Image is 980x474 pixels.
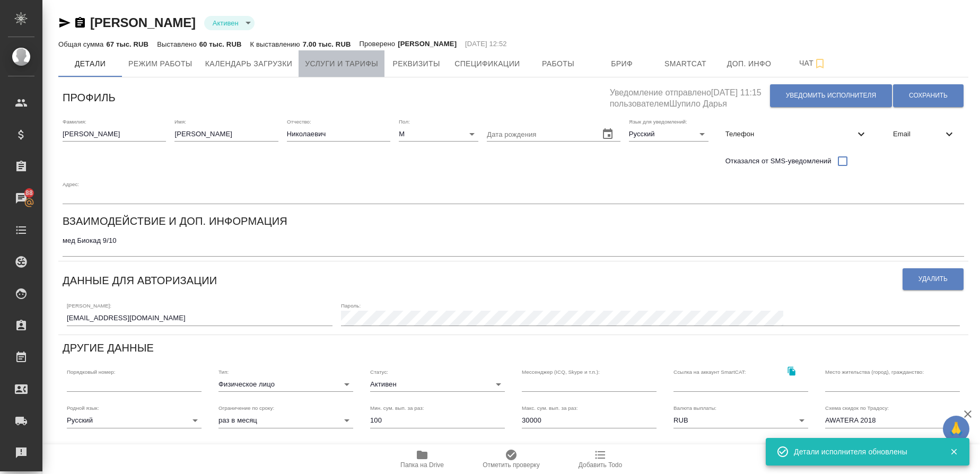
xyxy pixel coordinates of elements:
[597,57,647,71] span: Бриф
[399,119,410,124] label: Пол:
[63,119,86,124] label: Фамилия:
[65,57,116,71] span: Детали
[399,127,478,142] div: М
[174,119,186,124] label: Имя:
[825,406,889,411] label: Схема скидок по Традосу:
[660,57,711,71] span: Smartcat
[391,57,442,71] span: Реквизиты
[825,413,960,428] div: AWATERA 2018
[673,406,716,411] label: Валюта выплаты:
[770,84,892,107] button: Уведомить исполнителя
[204,16,255,30] div: Активен
[579,461,622,469] span: Добавить Todo
[813,57,826,70] svg: Подписаться
[341,303,361,309] label: Пароль:
[63,181,79,187] label: Адрес:
[522,406,578,411] label: Макс. сум. вып. за раз:
[885,122,964,146] div: Email
[305,57,378,71] span: Услуги и тарифы
[794,446,934,457] div: Детали исполнителя обновлены
[58,16,71,29] button: Скопировать ссылку для ЯМессенджера
[19,188,39,198] span: 88
[67,369,115,374] label: Порядковый номер:
[629,127,708,142] div: Русский
[400,461,444,469] span: Папка на Drive
[781,361,802,382] button: Скопировать ссылку
[943,447,965,457] button: Закрыть
[67,303,111,309] label: [PERSON_NAME]:
[63,272,217,289] h6: Данные для авторизации
[629,119,687,124] label: Язык для уведомлений:
[465,39,507,49] p: [DATE] 12:52
[218,369,229,374] label: Тип:
[398,39,457,49] p: [PERSON_NAME]
[610,82,769,110] h5: Уведомление отправлено [DATE] 11:15 пользователем Шупило Дарья
[218,413,353,428] div: раз в месяц
[90,15,196,30] a: [PERSON_NAME]
[157,40,199,48] p: Выставлено
[359,39,398,49] p: Проверено
[63,89,116,106] h6: Профиль
[106,40,148,48] p: 67 тыс. RUB
[725,129,855,139] span: Телефон
[522,369,600,374] label: Мессенджер (ICQ, Skype и т.п.):
[58,40,106,48] p: Общая сумма
[717,122,876,146] div: Телефон
[533,57,584,71] span: Работы
[250,40,302,48] p: К выставлению
[287,119,311,124] label: Отчество:
[63,339,154,356] h6: Другие данные
[378,444,467,474] button: Папка на Drive
[370,377,505,392] div: Активен
[209,19,242,28] button: Активен
[218,406,274,411] label: Ограничение по сроку:
[67,413,202,428] div: Русский
[199,40,242,48] p: 60 тыс. RUB
[370,369,388,374] label: Статус:
[63,213,287,230] h6: Взаимодействие и доп. информация
[909,91,948,100] span: Сохранить
[918,275,948,284] span: Удалить
[67,406,99,411] label: Родной язык:
[787,57,838,70] span: Чат
[725,156,832,166] span: Отказался от SMS-уведомлений
[903,268,964,290] button: Удалить
[893,129,943,139] span: Email
[673,413,808,428] div: RUB
[786,91,876,100] span: Уведомить исполнителя
[947,418,965,440] span: 🙏
[483,461,539,469] span: Отметить проверку
[128,57,192,71] span: Режим работы
[943,416,969,442] button: 🙏
[556,444,645,474] button: Добавить Todo
[893,84,964,107] button: Сохранить
[3,185,40,212] a: 88
[467,444,556,474] button: Отметить проверку
[74,16,86,29] button: Скопировать ссылку
[673,369,746,374] label: Ссылка на аккаунт SmartCAT:
[303,40,351,48] p: 7.00 тыс. RUB
[63,236,964,253] textarea: мед Биокад 9/10
[454,57,520,71] span: Спецификации
[370,406,424,411] label: Мин. сум. вып. за раз:
[724,57,775,71] span: Доп. инфо
[825,369,924,374] label: Место жительства (город), гражданство:
[205,57,293,71] span: Календарь загрузки
[218,377,353,392] div: Физическое лицо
